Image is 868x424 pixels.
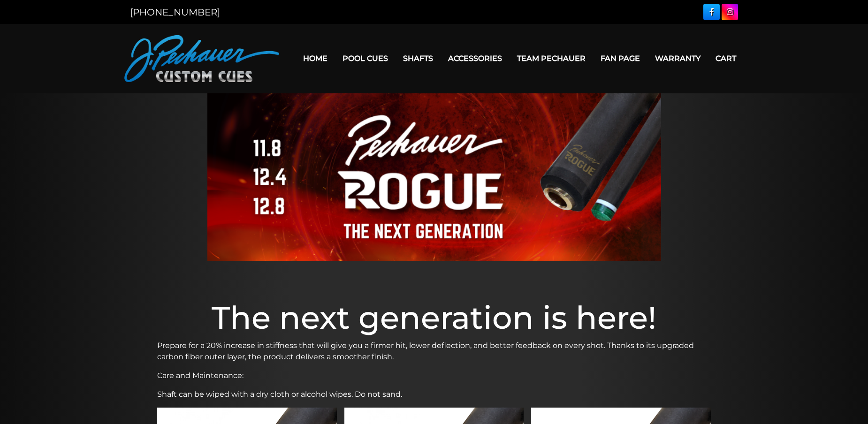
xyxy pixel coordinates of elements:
a: Home [296,46,335,70]
img: Pechauer Custom Cues [124,35,279,82]
a: Team Pechauer [510,46,593,70]
p: Prepare for a 20% increase in stiffness that will give you a firmer hit, lower deflection, and be... [157,340,711,363]
p: Shaft can be wiped with a dry cloth or alcohol wipes. Do not sand. [157,389,711,400]
h1: The next generation is here! [157,299,711,336]
a: Cart [708,46,744,70]
a: Pool Cues [335,46,396,70]
a: Warranty [647,46,708,70]
a: [PHONE_NUMBER] [130,7,220,18]
p: Care and Maintenance: [157,370,711,381]
a: Fan Page [593,46,647,70]
a: Accessories [441,46,510,70]
a: Shafts [396,46,441,70]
